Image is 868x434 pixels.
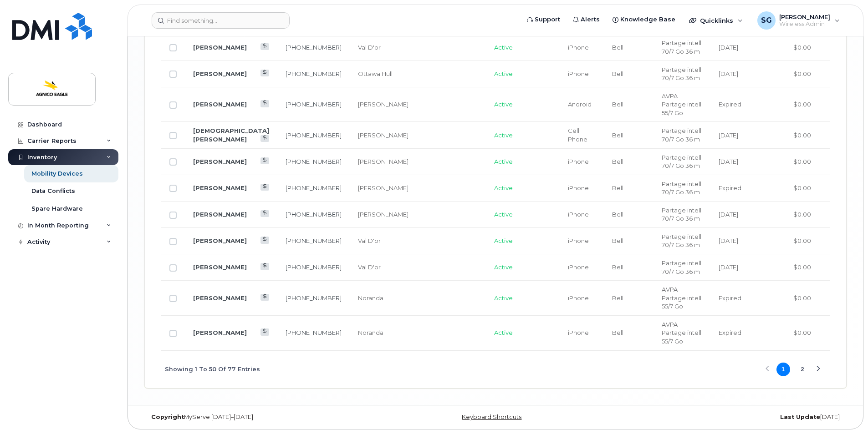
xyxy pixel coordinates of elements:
span: Bell [612,211,623,218]
a: [PERSON_NAME] [193,70,247,77]
span: Active [494,263,513,271]
a: [PHONE_NUMBER] [286,184,342,192]
span: [DATE] [719,158,738,165]
a: Support [521,10,567,29]
span: $0.00 [793,158,811,165]
span: $0.00 [793,237,811,244]
span: Active [494,329,513,336]
span: Bell [612,184,623,192]
span: $0.00 [793,329,811,336]
a: Keyboard Shortcuts [462,414,521,420]
span: Support [535,15,560,24]
span: iPhone [568,158,589,165]
a: [PERSON_NAME] [193,294,247,302]
span: Active [494,70,513,77]
div: Quicklinks [683,11,749,30]
a: [PHONE_NUMBER] [286,329,342,336]
span: $0.00 [793,44,811,51]
span: [PERSON_NAME] [358,184,408,192]
a: View Last Bill [260,43,269,50]
span: [DATE] [719,70,738,77]
span: Bell [612,70,623,77]
a: View Last Bill [260,328,269,335]
span: Bell [612,44,623,51]
button: Page 1 [776,363,790,376]
span: iPhone [568,44,589,51]
a: [PHONE_NUMBER] [286,131,342,139]
a: [PHONE_NUMBER] [286,101,342,108]
a: View Last Bill [260,263,269,270]
span: Active [494,44,513,51]
span: iPhone [568,329,589,336]
span: Bell [612,131,623,139]
div: MyServe [DATE]–[DATE] [144,414,378,421]
span: [PERSON_NAME] [358,211,408,218]
a: [PERSON_NAME] [193,158,247,165]
span: Active [494,211,513,218]
div: Sandy Gillis [751,11,846,30]
span: Wireless Admin [779,20,830,28]
span: Partage intell 70/7 Go 36 m [662,180,701,196]
span: AVPA Partage intell 55/7 Go [662,321,701,345]
span: Expired [719,101,741,108]
span: Partage intell 70/7 Go 36 m [662,207,701,222]
a: View Last Bill [260,70,269,76]
span: Alerts [581,15,600,24]
span: Bell [612,158,623,165]
span: iPhone [568,294,589,302]
span: [DATE] [719,131,738,139]
span: Knowledge Base [620,15,675,24]
span: Showing 1 To 50 Of 77 Entries [165,363,260,376]
a: View Last Bill [260,294,269,301]
span: $0.00 [793,70,811,77]
span: $0.00 [793,263,811,271]
span: Android [568,101,592,108]
span: Expired [719,294,741,302]
span: [DATE] [719,211,738,218]
a: [PHONE_NUMBER] [286,70,342,77]
span: $0.00 [793,131,811,139]
strong: Copyright [151,414,184,420]
span: Partage intell 70/7 Go 36 m [662,259,701,275]
span: [DATE] [719,44,738,51]
span: AVPA Partage intell 55/7 Go [662,92,701,116]
span: Bell [612,263,623,271]
span: [DATE] [719,237,738,244]
span: Active [494,131,513,139]
span: Quicklinks [700,17,733,24]
a: View Last Bill [260,184,269,191]
span: Bell [612,294,623,302]
span: iPhone [568,184,589,192]
a: View Last Bill [260,210,269,217]
button: Next Page [812,363,825,376]
span: [PERSON_NAME] [358,101,408,108]
span: Partage intell 70/7 Go 36 m [662,39,701,55]
span: Partage intell 70/7 Go 36 m [662,66,701,82]
span: Noranda [358,329,383,336]
a: [PHONE_NUMBER] [286,44,342,51]
span: Val D'or [358,44,381,51]
span: Expired [719,329,741,336]
span: Active [494,101,513,108]
span: Partage intell 70/7 Go 36 m [662,233,701,249]
span: [PERSON_NAME] [779,13,830,20]
span: Active [494,184,513,192]
a: [PHONE_NUMBER] [286,237,342,244]
a: Alerts [567,10,606,29]
a: View Last Bill [260,237,269,243]
span: Bell [612,237,623,244]
span: $0.00 [793,211,811,218]
a: [DEMOGRAPHIC_DATA][PERSON_NAME] [193,127,269,143]
span: Cell Phone [568,127,587,143]
a: [PERSON_NAME] [193,211,247,218]
a: View Last Bill [260,100,269,107]
a: [PERSON_NAME] [193,329,247,336]
span: $0.00 [793,294,811,302]
a: Knowledge Base [606,10,682,29]
a: [PERSON_NAME] [193,237,247,244]
span: Ottawa Hull [358,70,393,77]
span: [DATE] [719,263,738,271]
span: Bell [612,101,623,108]
span: AVPA Partage intell 55/7 Go [662,286,701,310]
span: Noranda [358,294,383,302]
